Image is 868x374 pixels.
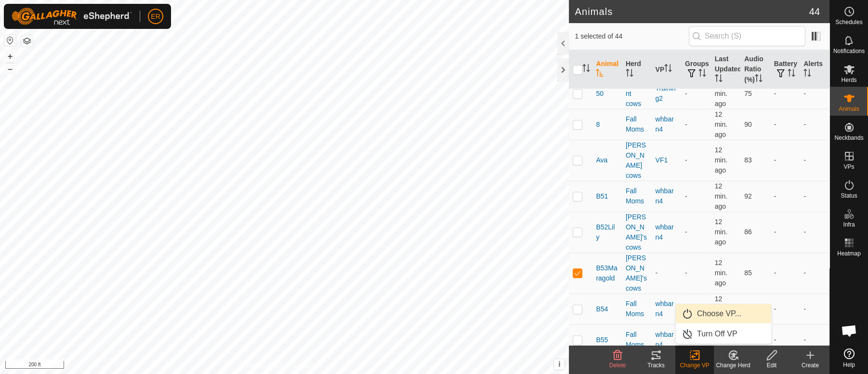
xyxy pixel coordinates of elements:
td: - [800,78,829,109]
h2: Animals [575,6,809,17]
td: - [800,294,829,324]
span: 50 [596,89,604,99]
span: Help [843,362,855,368]
div: Fall Moms [626,186,648,206]
td: - [681,78,711,109]
a: VF1 [656,156,668,164]
th: Battery [770,50,800,89]
div: Open chat [835,316,864,345]
span: Sep 21, 2025, 2:05 PM [715,182,727,210]
td: - [770,294,800,324]
button: i [554,359,565,370]
span: 92 [744,192,752,200]
span: 75 [744,90,752,97]
p-sorticon: Activate to sort [626,70,633,78]
p-sorticon: Activate to sort [582,66,590,73]
div: pregnant cows [626,79,648,109]
button: Map Layers [21,35,33,47]
td: - [681,181,711,212]
th: Audio Ratio (%) [740,50,770,89]
span: Notifications [833,48,865,54]
div: [PERSON_NAME] cows [626,140,648,181]
div: Edit [752,361,791,370]
button: + [4,51,16,62]
span: 1 selected of 44 [575,31,688,41]
span: Choose VP... [697,308,741,320]
td: - [770,78,800,109]
p-sorticon: Activate to sort [698,70,706,78]
span: Animals [839,106,859,112]
img: Gallagher Logo [12,8,132,25]
div: Tracks [637,361,675,370]
td: - [681,294,711,324]
a: whbarn4 [656,300,674,318]
td: - [800,109,829,140]
th: Groups [681,50,711,89]
th: Alerts [800,50,829,89]
app-display-virtual-paddock-transition: - [656,269,658,277]
span: Turn Off VP [697,328,737,340]
span: Sep 21, 2025, 2:05 PM [715,146,727,174]
td: - [800,212,829,253]
span: 8 [596,120,600,130]
p-sorticon: Activate to sort [803,70,811,78]
div: Create [791,361,829,370]
li: Choose VP... [676,304,771,323]
div: Fall Moms [626,299,648,319]
span: 85 [744,269,752,277]
p-sorticon: Activate to sort [788,70,795,78]
span: Herds [841,77,856,83]
a: whbarn4 [656,115,674,133]
span: B51 [596,191,608,201]
div: Change VP [675,361,714,370]
td: - [770,181,800,212]
div: Change Herd [714,361,752,370]
p-sorticon: Activate to sort [596,70,604,78]
span: Infra [843,222,855,227]
p-sorticon: Activate to sort [715,76,723,83]
td: - [770,324,800,355]
span: VPs [843,164,854,170]
p-sorticon: Activate to sort [664,66,672,73]
th: Herd [622,50,652,89]
td: - [800,253,829,294]
a: whbarn4 [656,331,674,348]
a: whbarn4 [656,223,674,241]
a: whbarn4 [656,187,674,205]
span: i [558,360,560,368]
a: Privacy Policy [247,361,283,370]
input: Search (S) [689,26,805,46]
span: Schedules [835,19,862,25]
span: Sep 21, 2025, 2:05 PM [715,259,727,287]
span: B55 [596,335,608,345]
span: Ava [596,155,607,165]
td: - [800,324,829,355]
span: 90 [744,120,752,128]
span: 83 [744,156,752,164]
div: Fall Moms [626,330,648,350]
td: - [681,109,711,140]
span: 86 [744,228,752,236]
span: B54 [596,304,608,314]
td: - [800,140,829,181]
button: Reset Map [4,35,16,46]
td: - [770,212,800,253]
th: Animal [592,50,622,89]
th: VP [652,50,682,89]
div: [PERSON_NAME]'s cows [626,212,648,253]
p-sorticon: Activate to sort [755,76,763,83]
span: Delete [609,362,626,369]
div: [PERSON_NAME]'s cows [626,253,648,294]
span: Sep 21, 2025, 2:05 PM [715,80,727,107]
span: Neckbands [834,135,863,141]
li: Turn Off VP [676,324,771,344]
span: ER [151,12,160,22]
th: Last Updated [711,50,741,89]
span: Sep 21, 2025, 2:05 PM [715,295,727,323]
a: Contact Us [294,361,322,370]
span: 44 [809,4,820,19]
a: Help [830,345,868,372]
td: - [800,181,829,212]
div: Fall Moms [626,114,648,134]
span: Sep 21, 2025, 2:05 PM [715,218,727,246]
